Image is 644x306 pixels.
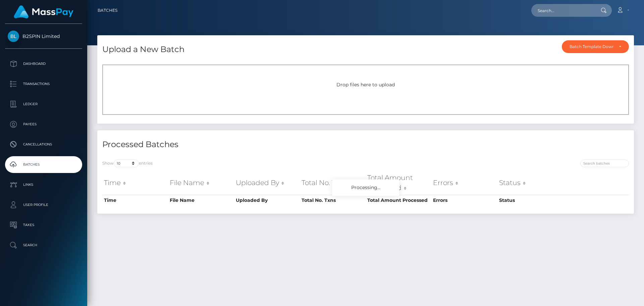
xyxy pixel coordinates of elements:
[300,195,366,206] th: Total No. Txns
[5,55,82,72] a: Dashboard
[98,3,117,17] a: Batches
[234,195,300,206] th: Uploaded By
[570,44,613,49] div: Batch Template Download
[8,119,79,129] p: Payees
[5,176,82,193] a: Links
[5,76,82,92] a: Transactions
[168,171,234,195] th: File Name
[102,171,168,195] th: Time
[5,156,82,173] a: Batches
[234,171,300,195] th: Uploaded By
[336,82,395,88] span: Drop files here to upload
[114,160,139,167] select: Showentries
[366,195,431,206] th: Total Amount Processed
[300,171,366,195] th: Total No. Txns
[5,96,82,113] a: Ledger
[8,240,79,250] p: Search
[8,200,79,210] p: User Profile
[5,237,82,254] a: Search
[8,139,79,149] p: Cancellations
[102,139,361,150] h4: Processed Batches
[168,195,234,206] th: File Name
[562,40,629,53] button: Batch Template Download
[431,195,497,206] th: Errors
[497,195,563,206] th: Status
[8,99,79,109] p: Ledger
[497,171,563,195] th: Status
[8,180,79,190] p: Links
[531,4,594,17] input: Search...
[5,196,82,213] a: User Profile
[5,217,82,233] a: Taxes
[14,5,73,18] img: MassPay Logo
[5,116,82,133] a: Payees
[8,79,79,89] p: Transactions
[580,160,629,167] input: Search batches
[5,33,82,39] span: B2SPIN Limited
[5,136,82,153] a: Cancellations
[102,160,153,167] label: Show entries
[431,171,497,195] th: Errors
[102,44,184,55] h4: Upload a New Batch
[102,195,168,206] th: Time
[8,220,79,230] p: Taxes
[8,160,79,170] p: Batches
[8,31,19,42] img: B2SPIN Limited
[8,59,79,69] p: Dashboard
[332,179,399,196] div: Processing...
[366,171,431,195] th: Total Amount Processed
